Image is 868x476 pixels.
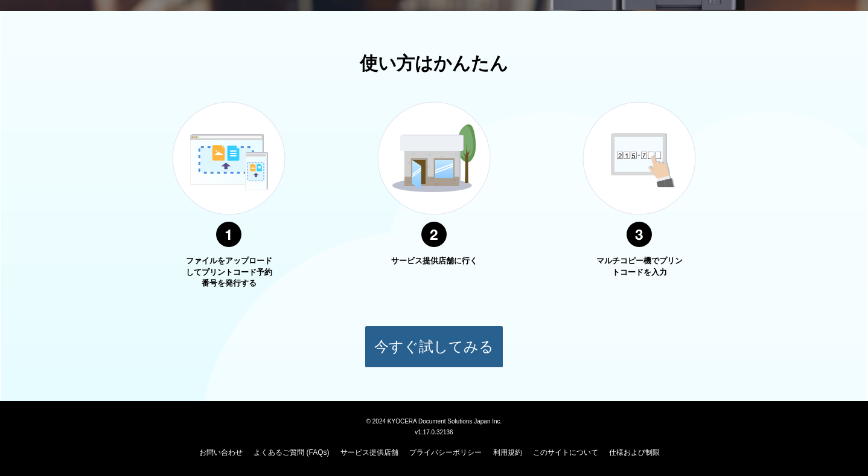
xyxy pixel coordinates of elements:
[594,256,685,278] p: マルチコピー機でプリントコードを入力
[183,256,274,289] p: ファイルをアップロードしてプリントコード予約番号を発行する
[254,448,329,457] a: よくあるご質問 (FAQs)
[199,448,243,457] a: お問い合わせ
[415,428,453,436] span: v1.17.0.32136
[493,448,522,457] a: 利用規約
[340,448,398,457] a: サービス提供店舗
[366,417,502,425] span: © 2024 KYOCERA Document Solutions Japan Inc.
[533,448,598,457] a: このサイトについて
[609,448,660,457] a: 仕様および制限
[389,256,479,267] p: サービス提供店舗に行く
[365,326,503,368] button: 今すぐ試してみる
[409,448,482,457] a: プライバシーポリシー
